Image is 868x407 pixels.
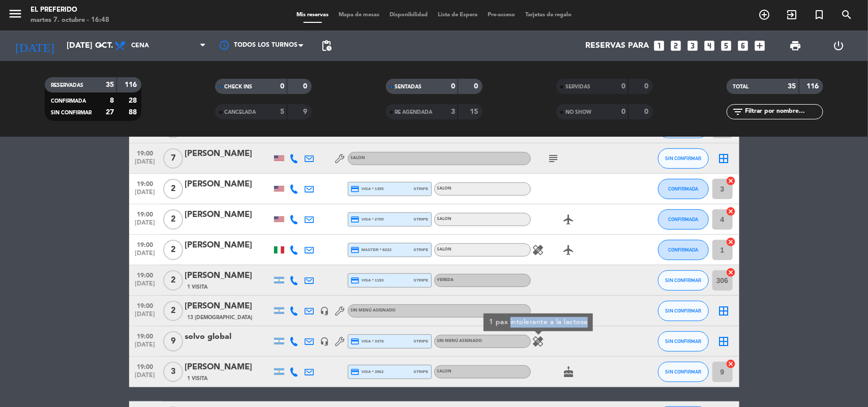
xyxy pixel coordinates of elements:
span: CONFIRMADA [51,99,86,104]
span: SIN CONFIRMAR [665,155,701,161]
span: SALON [437,217,452,221]
span: SALON [351,156,366,160]
span: print [789,40,801,52]
div: [PERSON_NAME] [185,300,272,313]
span: 13 [DEMOGRAPHIC_DATA] [188,314,253,322]
i: cancel [726,359,736,369]
strong: 0 [304,83,310,90]
span: visa * 3962 [351,367,384,377]
i: menu [8,6,23,21]
div: [PERSON_NAME] [185,147,272,161]
button: CONFIRMADA [658,179,709,199]
strong: 3 [451,108,455,115]
i: search [841,9,853,21]
span: Tarjetas de regalo [520,12,577,18]
strong: 0 [644,108,650,115]
i: add_box [754,39,767,52]
strong: 9 [304,108,310,115]
div: El Preferido [31,5,109,15]
i: cancel [726,267,736,277]
span: stripe [414,185,429,192]
div: [PERSON_NAME] [185,239,272,252]
i: credit_card [351,245,360,255]
i: subject [548,152,560,165]
span: Mapa de mesas [334,12,384,18]
span: 2 [163,301,183,321]
button: SIN CONFIRMAR [658,270,709,291]
i: cancel [726,237,736,247]
span: master * 8222 [351,245,392,255]
strong: 0 [474,83,480,90]
span: CHECK INS [224,84,252,89]
strong: 28 [129,97,139,104]
strong: 15 [470,108,480,115]
span: stripe [414,338,429,345]
i: exit_to_app [786,9,798,21]
strong: 116 [125,81,139,88]
div: LOG OUT [817,30,860,61]
span: SIN CONFIRMAR [665,277,701,283]
i: looks_5 [720,39,733,52]
button: SIN CONFIRMAR [658,301,709,321]
i: cake [563,366,575,378]
span: SERVIDAS [565,84,590,89]
span: Sin menú asignado [437,339,483,343]
span: 2 [163,270,183,291]
span: SIN CONFIRMAR [51,110,92,115]
button: menu [8,6,23,25]
span: stripe [414,277,429,284]
div: [PERSON_NAME] [185,178,272,191]
span: CONFIRMADA [668,216,698,222]
span: [DATE] [133,159,158,170]
span: RE AGENDADA [395,110,433,115]
i: arrow_drop_down [95,40,107,52]
i: airplanemode_active [563,213,575,226]
i: looks_6 [737,39,750,52]
i: looks_one [653,39,666,52]
span: stripe [414,368,429,375]
span: Mis reservas [291,12,334,18]
i: looks_two [670,39,683,52]
div: [PERSON_NAME] [185,269,272,283]
span: VEREDA [437,278,454,282]
strong: 0 [621,108,625,115]
div: [PERSON_NAME] [185,361,272,374]
span: 2 [163,179,183,199]
span: RESERVADAS [51,83,83,88]
div: [PERSON_NAME] [185,208,272,222]
span: 9 [163,331,183,352]
i: power_settings_new [832,40,845,52]
span: pending_actions [320,40,333,52]
span: 7 [163,148,183,169]
span: Disponibilidad [384,12,433,18]
i: headset_mic [320,337,330,346]
span: 19:00 [133,208,158,220]
i: airplanemode_active [563,244,575,256]
span: CANCELADA [224,110,256,115]
span: 19:00 [133,269,158,280]
i: credit_card [351,215,360,224]
div: martes 7. octubre - 16:48 [31,15,109,25]
i: filter_list [732,106,744,118]
span: stripe [414,246,429,253]
button: CONFIRMADA [658,240,709,260]
span: SALON [437,186,452,191]
span: stripe [414,216,429,223]
i: border_all [718,152,730,165]
button: CONFIRMADA [658,209,709,230]
span: 1 Visita [188,374,208,383]
strong: 0 [644,83,650,90]
span: [DATE] [133,280,158,292]
span: [DATE] [133,311,158,323]
i: healing [532,244,545,256]
i: cancel [726,206,736,216]
span: visa * 1355 [351,184,384,194]
strong: 27 [106,109,114,116]
i: credit_card [351,337,360,346]
span: 2 [163,209,183,230]
span: SENTADAS [395,84,422,89]
i: healing [532,335,545,348]
span: [DATE] [133,341,158,353]
span: TOTAL [733,84,749,89]
span: SIN CONFIRMAR [665,338,701,344]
